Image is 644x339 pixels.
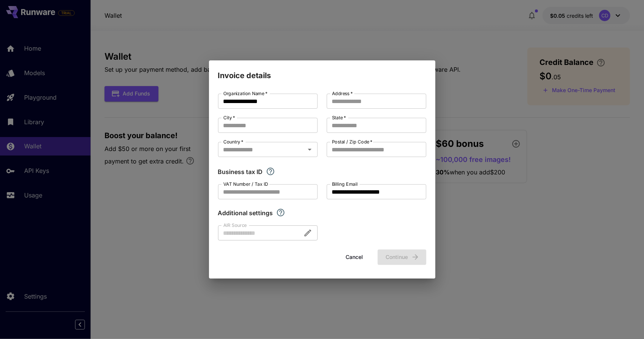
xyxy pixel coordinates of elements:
label: Address [332,90,353,97]
p: Additional settings [218,208,273,217]
label: Billing Email [332,181,358,187]
svg: If you are a business tax registrant, please enter your business tax ID here. [266,167,275,176]
button: Cancel [338,250,372,265]
label: City [223,114,235,121]
label: VAT Number / Tax ID [223,181,268,187]
label: State [332,114,346,121]
h2: Invoice details [209,60,435,82]
button: Open [304,144,315,155]
label: AIR Source [223,222,247,228]
p: Business tax ID [218,167,263,176]
svg: Explore additional customization settings [276,208,285,217]
label: Country [223,139,243,145]
label: Postal / Zip Code [332,139,372,145]
label: Organization Name [223,90,267,97]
